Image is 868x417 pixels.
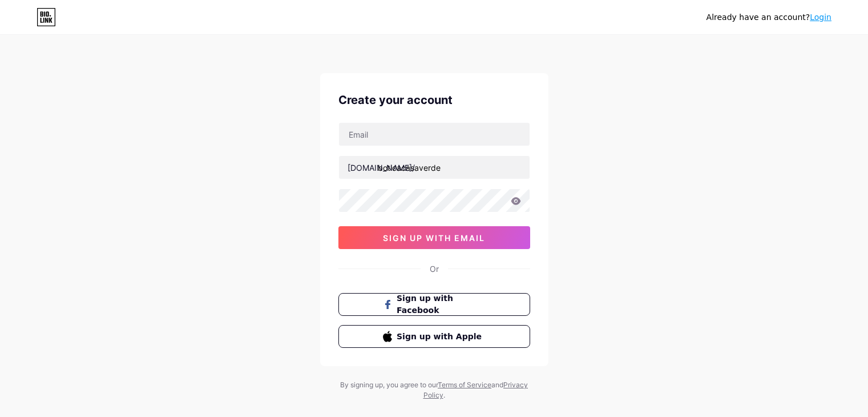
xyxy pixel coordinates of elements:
a: Terms of Service [438,380,491,389]
div: Already have an account? [706,11,831,23]
span: Sign up with Apple [397,331,485,343]
input: Email [339,123,530,146]
button: Sign up with Facebook [338,293,530,316]
div: By signing up, you agree to our and . [337,380,531,400]
a: Login [810,13,831,22]
button: sign up with email [338,226,530,249]
div: [DOMAIN_NAME]/ [348,162,415,174]
div: Or [430,263,439,275]
input: username [339,156,530,179]
span: sign up with email [383,233,485,243]
div: Create your account [338,91,530,109]
button: Sign up with Apple [338,325,530,348]
span: Sign up with Facebook [397,292,485,316]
